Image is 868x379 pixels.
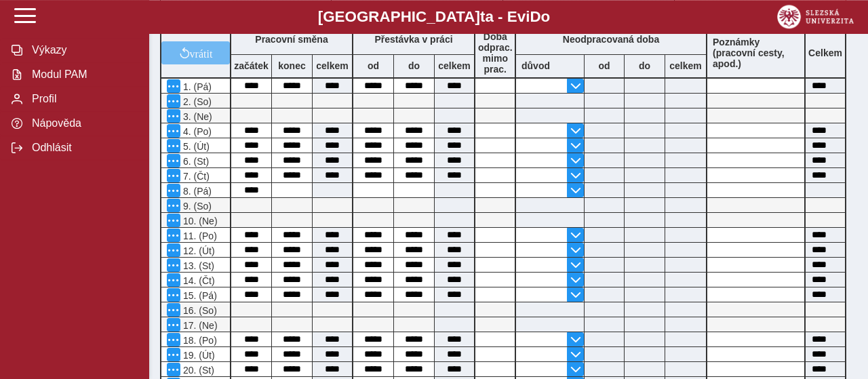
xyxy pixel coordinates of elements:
[180,231,217,241] span: 11. (Po)
[180,335,217,346] span: 18. (Po)
[180,81,212,92] span: 1. (Pá)
[167,139,180,153] button: Menu
[167,273,180,287] button: Menu
[190,47,213,58] span: vrátit
[167,288,180,302] button: Menu
[167,228,180,242] button: Menu
[167,333,180,346] button: Menu
[41,8,827,26] b: [GEOGRAPHIC_DATA] a - Evi
[808,47,842,58] b: Celkem
[231,60,271,71] b: začátek
[167,154,180,167] button: Menu
[180,275,215,286] span: 14. (Čt)
[255,34,328,45] b: Pracovní směna
[167,169,180,182] button: Menu
[180,350,215,361] span: 19. (Út)
[167,184,180,197] button: Menu
[180,245,215,256] span: 12. (Út)
[167,303,180,317] button: Menu
[180,141,210,152] span: 5. (Út)
[167,348,180,361] button: Menu
[530,8,540,25] span: D
[180,260,214,271] span: 13. (St)
[625,60,665,71] b: do
[28,68,138,81] span: Modul PAM
[167,243,180,257] button: Menu
[180,201,212,212] span: 9. (So)
[394,60,434,71] b: do
[167,124,180,138] button: Menu
[28,142,138,154] span: Odhlásit
[478,31,513,75] b: Doba odprac. mimo prac.
[180,216,218,226] span: 10. (Ne)
[167,79,180,93] button: Menu
[353,60,393,71] b: od
[480,8,485,25] span: t
[180,290,217,301] span: 15. (Pá)
[180,171,210,182] span: 7. (Čt)
[313,60,352,71] b: celkem
[180,186,212,197] span: 8. (Pá)
[585,60,624,71] b: od
[374,34,452,45] b: Přestávka v práci
[272,60,312,71] b: konec
[541,8,551,25] span: o
[167,258,180,272] button: Menu
[777,5,854,28] img: logo_web_su.png
[28,93,138,105] span: Profil
[180,156,209,167] span: 6. (St)
[167,109,180,123] button: Menu
[28,44,138,56] span: Výkazy
[563,34,659,45] b: Neodpracovaná doba
[180,320,218,331] span: 17. (Ne)
[521,60,550,71] b: důvod
[161,41,230,64] button: vrátit
[167,363,180,376] button: Menu
[180,305,217,316] span: 16. (So)
[435,60,474,71] b: celkem
[180,96,212,107] span: 2. (So)
[167,199,180,212] button: Menu
[707,37,804,69] b: Poznámky (pracovní cesty, apod.)
[665,60,706,71] b: celkem
[167,214,180,227] button: Menu
[180,126,212,137] span: 4. (Po)
[167,94,180,108] button: Menu
[180,365,214,376] span: 20. (St)
[28,117,138,129] span: Nápověda
[180,111,212,122] span: 3. (Ne)
[167,318,180,332] button: Menu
